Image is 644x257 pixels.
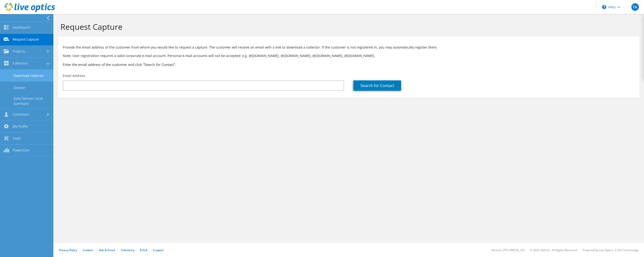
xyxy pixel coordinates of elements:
h1: Request Capture [60,22,635,32]
a: Ads & Email [99,248,115,252]
p: Provide the email address of the customer from whom you would like to request a capture. The cust... [63,45,635,50]
a: EULA [140,248,147,252]
a: Cookies [83,248,93,252]
h3: Enter the email address of the customer and click “Search for Contact”. [63,62,635,67]
li: © 2025 Dell Inc. All Rights Reserved [530,248,577,252]
svg: \n [602,5,606,9]
a: Telemetry [121,248,134,252]
li: Version: [TECHNICAL_ID] [491,248,524,252]
a: Search for Contact [353,80,401,91]
a: Privacy Policy [59,248,77,252]
a: Support [153,248,164,252]
li: Powered by Live Optics, a Dell Technology [583,248,638,252]
span: TA [631,3,639,11]
p: Note: User registration requires a valid corporate e-mail account. Personal e-mail accounts will ... [63,53,635,58]
label: Email Address [63,73,85,78]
